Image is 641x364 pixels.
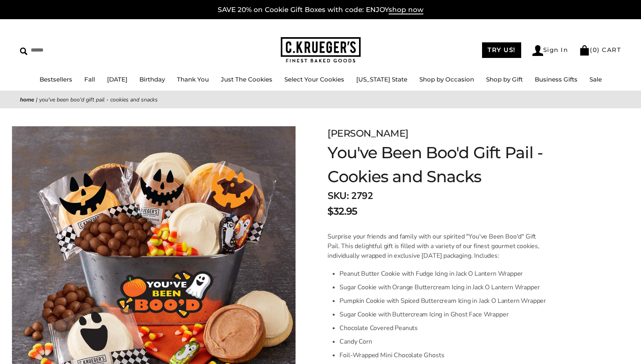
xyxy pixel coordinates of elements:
[351,189,373,202] span: 2792
[39,96,158,103] span: You've Been Boo'd Gift Pail - Cookies and Snacks
[579,46,621,54] a: (0) CART
[107,76,127,83] a: [DATE]
[356,76,407,83] a: [US_STATE] State
[327,189,349,202] strong: SKU:
[218,6,423,14] a: SAVE 20% on Cookie Gift Boxes with code: ENJOYshop now
[532,45,543,56] img: Account
[20,44,115,56] input: Search
[327,141,582,189] h1: You've Been Boo'd Gift Pail - Cookies and Snacks
[339,335,546,348] li: Candy Corn
[327,204,357,219] span: $32.95
[486,76,523,83] a: Shop by Gift
[281,37,361,63] img: C.KRUEGER'S
[419,76,474,83] a: Shop by Occasion
[339,294,546,308] li: Pumpkin Cookie with Spiced Buttercream Icing in Jack O Lantern Wrapper
[139,76,165,83] a: Birthday
[20,95,621,104] nav: breadcrumbs
[327,232,546,261] p: Surprise your friends and family with our spirited "You've Been Boo'd" Gift Pail. This delightful...
[327,126,582,141] div: [PERSON_NAME]
[20,96,34,103] a: Home
[389,6,423,14] span: shop now
[593,46,597,54] span: 0
[36,96,38,103] span: |
[339,321,546,335] li: Chocolate Covered Peanuts
[535,76,577,83] a: Business Gifts
[84,76,95,83] a: Fall
[532,45,568,56] a: Sign In
[482,42,521,58] a: TRY US!
[40,76,72,83] a: Bestsellers
[579,45,590,56] img: Bag
[339,348,546,362] li: Foil-Wrapped Mini Chocolate Ghosts
[589,76,602,83] a: Sale
[221,76,272,83] a: Just The Cookies
[339,267,546,280] li: Peanut Butter Cookie with Fudge Icing in Jack O Lantern Wrapper
[20,48,28,55] img: Search
[284,76,344,83] a: Select Your Cookies
[339,308,546,321] li: Sugar Cookie with Buttercream Icing in Ghost Face Wrapper
[177,76,209,83] a: Thank You
[339,280,546,294] li: Sugar Cookie with Orange Buttercream Icing in Jack O Lantern Wrapper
